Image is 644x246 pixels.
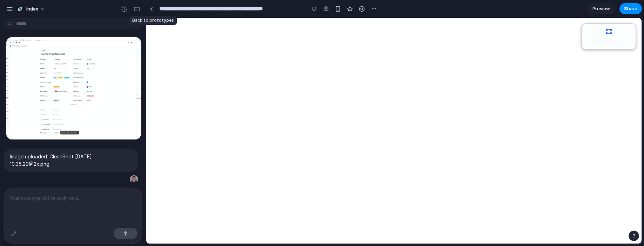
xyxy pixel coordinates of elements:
[587,3,615,14] a: Preview
[588,38,621,45] span: Finishing up ..
[129,16,177,25] div: Back to prototypes
[619,3,642,14] button: Share
[26,6,38,13] span: Index
[624,5,637,12] span: Share
[10,153,132,168] p: Image uploaded: CleanShot [DATE] 10.35.29@2x.png
[592,5,610,12] span: Preview
[14,4,49,15] button: Index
